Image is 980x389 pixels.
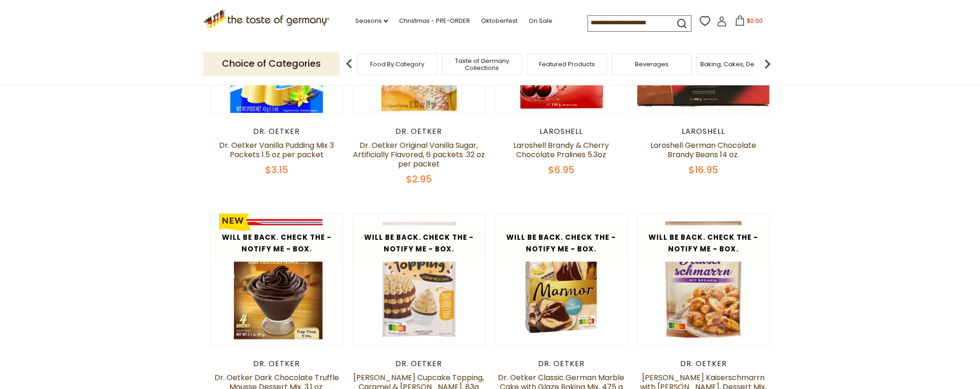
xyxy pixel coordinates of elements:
div: Dr. Oetker [352,127,485,136]
div: Dr. Oetker [637,359,770,368]
img: Dr. Oetker Kaiserschmarrn with Raisins, Dessert Mix, 165g [637,214,769,346]
a: Christmas - PRE-ORDER [399,16,470,26]
span: $0.00 [747,17,763,25]
span: $6.95 [548,163,574,176]
button: $0.00 [729,15,768,29]
a: Taste of Germany Collections [445,57,519,71]
span: $2.95 [406,173,432,186]
div: Laroshell [495,127,628,136]
div: Dr. Oetker [352,359,485,368]
img: previous arrow [340,55,359,73]
img: next arrow [758,55,777,73]
a: Featured Products [539,61,595,68]
a: Dr. Oetker Original Vanilla Sugar, Artificially Flavored, 6 packets .32 oz per packet [353,140,485,169]
a: Oktoberfest [481,16,518,26]
a: Dr. Oetker Vanilla Pudding Mix 3 Packets 1.5 oz per packet [219,140,334,160]
div: Laroshell [637,127,770,136]
span: $16.95 [689,163,718,176]
img: Dr. Oetker Dark Chocolate Truffle Mousse Dessert Mix, 3.1 oz. [211,214,343,346]
p: Choice of Categories [203,52,339,75]
a: Baking, Cakes, Desserts [700,61,773,68]
img: Dr. Oetker Cupcake Topping, Caramel & Brownie, 83g [353,214,485,346]
a: Seasons [355,16,388,26]
div: Dr. Oetker [210,127,343,136]
a: Laroshell German Chocolate Brandy Beans 14 oz. [650,140,756,160]
span: $3.15 [265,163,288,176]
div: Dr. Oetker [210,359,343,368]
a: Food By Category [370,61,424,68]
a: On Sale [529,16,552,26]
div: Dr. Oetker [495,359,628,368]
a: Laroshell Brandy & Cherry Chocolate Pralines 5.3oz [513,140,609,160]
a: Beverages [635,61,669,68]
img: Dr. Oetker Classic German Marble Cake with Glaze Baking Mix, 475 g [495,214,627,346]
